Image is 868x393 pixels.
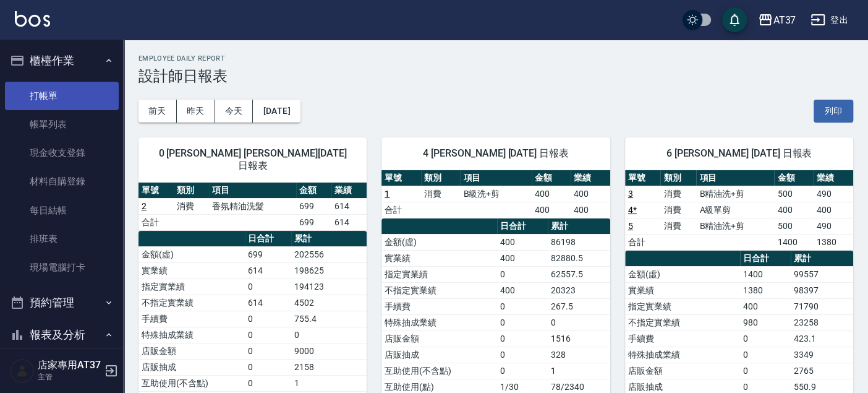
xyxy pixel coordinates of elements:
a: 3 [628,189,633,199]
td: 金額(虛) [138,246,245,262]
td: 互助使用(不含點) [138,375,245,391]
td: 金額(虛) [625,266,740,282]
td: 1 [548,363,610,379]
button: 預約管理 [5,287,119,319]
button: 今天 [215,100,253,123]
td: 0 [497,298,548,314]
th: 單號 [625,170,661,186]
a: 現場電腦打卡 [5,253,119,282]
td: 202556 [291,246,367,262]
td: 614 [245,262,292,279]
td: B精油洗+剪 [696,186,774,202]
td: 400 [774,202,814,218]
h2: Employee Daily Report [138,54,853,63]
h3: 設計師日報表 [138,67,853,85]
th: 類別 [421,170,461,186]
td: B精油洗+剪 [696,218,774,234]
button: save [722,7,747,32]
img: Logo [15,11,50,27]
td: 194123 [291,279,367,295]
td: 0 [497,347,548,363]
td: 0 [245,311,292,327]
button: 櫃檯作業 [5,45,119,77]
a: 2 [142,201,147,211]
td: 2765 [791,363,853,379]
td: 3349 [791,347,853,363]
td: 500 [774,218,814,234]
td: 1380 [740,282,791,298]
a: 打帳單 [5,82,119,110]
td: 0 [245,327,292,343]
th: 金額 [774,170,814,186]
button: 登出 [806,9,853,32]
button: 昨天 [177,100,215,123]
td: 合計 [138,214,174,230]
td: 400 [740,298,791,314]
td: 423.1 [791,330,853,347]
td: 98397 [791,282,853,298]
td: 店販金額 [625,363,740,379]
th: 累計 [548,218,610,235]
td: 0 [740,363,791,379]
img: Person [10,358,35,383]
td: 0 [245,279,292,295]
td: 2158 [291,359,367,375]
td: 1 [291,375,367,391]
td: 0 [740,347,791,363]
td: 1380 [814,234,853,250]
th: 金額 [532,170,571,186]
button: 前天 [138,100,177,123]
button: 報表及分析 [5,319,119,351]
td: 店販金額 [138,343,245,359]
th: 類別 [660,170,696,186]
td: 特殊抽成業績 [138,327,245,343]
td: 86198 [548,234,610,250]
th: 項目 [209,183,296,199]
td: 指定實業績 [625,298,740,314]
td: 合計 [625,234,661,250]
th: 日合計 [245,231,292,247]
td: 消費 [421,186,461,202]
td: 手續費 [625,330,740,347]
td: 400 [532,186,571,202]
td: A級單剪 [696,202,774,218]
td: 店販金額 [381,330,496,347]
td: 980 [740,314,791,330]
td: 400 [497,282,548,298]
table: a dense table [381,170,610,218]
td: 500 [774,186,814,202]
span: 6 [PERSON_NAME] [DATE] 日報表 [640,147,838,160]
a: 材料自購登錄 [5,167,119,196]
a: 每日結帳 [5,196,119,225]
td: 0 [245,359,292,375]
td: 手續費 [138,311,245,327]
a: 帳單列表 [5,110,119,139]
th: 業績 [571,170,610,186]
a: 現金收支登錄 [5,139,119,167]
td: 0 [245,343,292,359]
td: 9000 [291,343,367,359]
td: 香氛精油洗髮 [209,198,296,214]
a: 1 [385,189,389,199]
td: 實業績 [138,262,245,279]
h5: 店家專用AT37 [38,359,101,371]
td: 0 [497,266,548,282]
td: 198625 [291,262,367,279]
td: 指定實業績 [138,279,245,295]
table: a dense table [625,170,853,251]
td: 1516 [548,330,610,347]
th: 單號 [381,170,421,186]
a: 5 [628,221,633,231]
td: 互助使用(不含點) [381,363,496,379]
th: 業績 [331,183,367,199]
td: 不指定實業績 [138,295,245,311]
th: 類別 [174,183,209,199]
td: 0 [497,330,548,347]
td: 400 [497,250,548,266]
td: 實業績 [625,282,740,298]
td: 0 [245,375,292,391]
span: 0 [PERSON_NAME] [PERSON_NAME][DATE] 日報表 [153,147,352,172]
td: 23258 [791,314,853,330]
th: 累計 [291,231,367,247]
th: 日合計 [497,218,548,235]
